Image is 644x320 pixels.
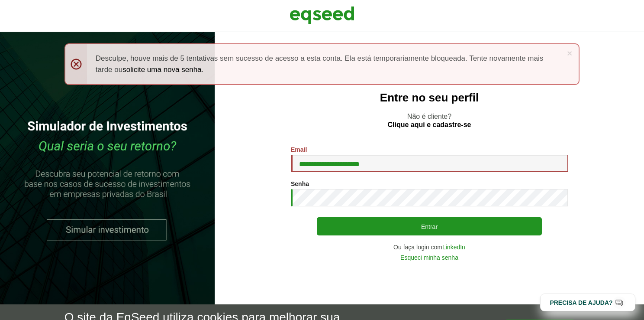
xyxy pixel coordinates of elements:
[291,147,307,153] label: Email
[291,181,309,187] label: Senha
[232,91,627,104] h2: Entre no seu perfil
[400,255,458,261] a: Esqueci minha senha
[442,244,465,250] a: LinkedIn
[317,217,542,235] button: Entrar
[567,49,572,58] a: ×
[290,4,354,26] img: EqSeed Logo
[232,112,627,129] p: Não é cliente?
[291,244,568,250] div: Ou faça login com
[64,43,580,85] div: Desculpe, houve mais de 5 tentativas sem sucesso de acesso a esta conta. Ela está temporariamente...
[122,66,201,73] a: solicite uma nova senha
[388,121,471,128] a: Clique aqui e cadastre-se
